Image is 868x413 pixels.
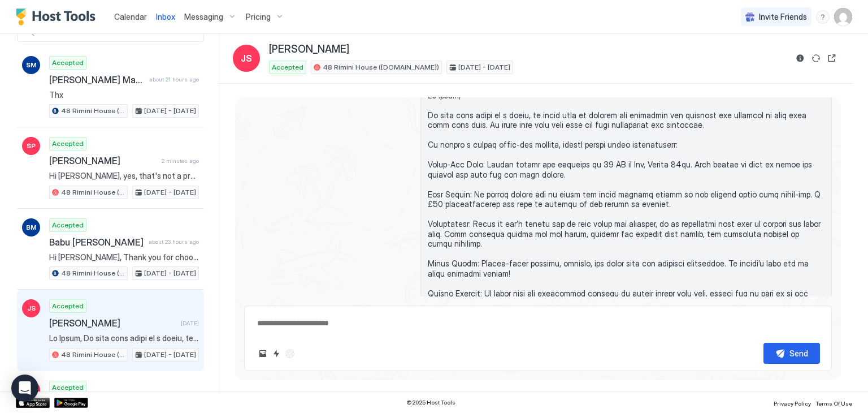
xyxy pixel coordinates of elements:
a: Host Tools Logo [16,8,101,25]
span: Hi [PERSON_NAME], yes, that's not a problem. If the parking bay 48 is occupied (maybe by the clea... [49,171,199,181]
a: Terms Of Use [815,397,852,408]
span: Lo Ipsum, Do sita cons adipi el s doeiu, te incid utla et dolorem ali enimadmin ven quisnost exe ... [49,333,199,343]
span: © 2025 Host Tools [406,399,455,406]
span: SP [27,141,36,151]
span: Babu [PERSON_NAME] [49,236,144,248]
span: about 21 hours ago [149,76,199,83]
span: [DATE] - [DATE] [144,350,196,360]
span: Privacy Policy [774,400,811,407]
a: Privacy Policy [774,397,811,408]
div: Open Intercom Messenger [11,375,38,402]
span: [PERSON_NAME] [49,155,157,166]
div: User profile [834,8,852,26]
span: SM [26,60,37,70]
div: menu [816,10,830,24]
span: BM [26,222,37,233]
span: Thx [49,90,199,100]
span: 2 minutes ago [162,157,199,165]
button: Reservation information [793,51,807,65]
span: [DATE] - [DATE] [144,106,196,116]
span: Invite Friends [759,12,807,22]
span: 48 Rimini House ([DOMAIN_NAME]) [61,187,125,197]
span: 48 Rimini House ([DOMAIN_NAME]) [61,106,125,116]
span: Accepted [52,382,84,393]
span: [PERSON_NAME] [49,317,176,329]
span: Accepted [52,139,84,149]
span: [DATE] - [DATE] [144,268,196,278]
span: Hi [PERSON_NAME], Thank you for choosing our flat for your stay! We're looking forward to hosting... [49,252,199,263]
span: [DATE] [181,320,199,327]
span: Calendar [114,12,147,21]
span: Accepted [52,58,84,68]
div: Send [789,347,808,359]
span: 48 Rimini House ([DOMAIN_NAME]) [61,350,125,360]
span: 48 Rimini House ([DOMAIN_NAME]) [61,268,125,278]
span: Inbox [156,12,175,21]
span: Accepted [52,301,84,311]
span: [PERSON_NAME] [269,43,349,56]
span: Terms Of Use [815,400,852,407]
span: Pricing [246,12,271,22]
button: Send [763,343,820,364]
span: JS [27,303,36,313]
button: Open reservation [825,51,839,65]
span: Accepted [52,220,84,230]
a: Calendar [114,11,147,23]
span: JS [241,51,252,65]
span: 48 Rimini House ([DOMAIN_NAME]) [323,62,439,72]
span: [DATE] - [DATE] [458,62,510,72]
span: about 23 hours ago [149,238,199,246]
span: Messaging [184,12,223,22]
a: App Store [16,398,50,408]
span: Accepted [272,62,303,72]
button: Upload image [256,347,270,360]
span: [PERSON_NAME] Man [PERSON_NAME] [49,74,145,85]
span: [DATE] - [DATE] [144,187,196,197]
button: Sync reservation [809,51,823,65]
a: Google Play Store [54,398,88,408]
button: Quick reply [270,347,283,360]
a: Inbox [156,11,175,23]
